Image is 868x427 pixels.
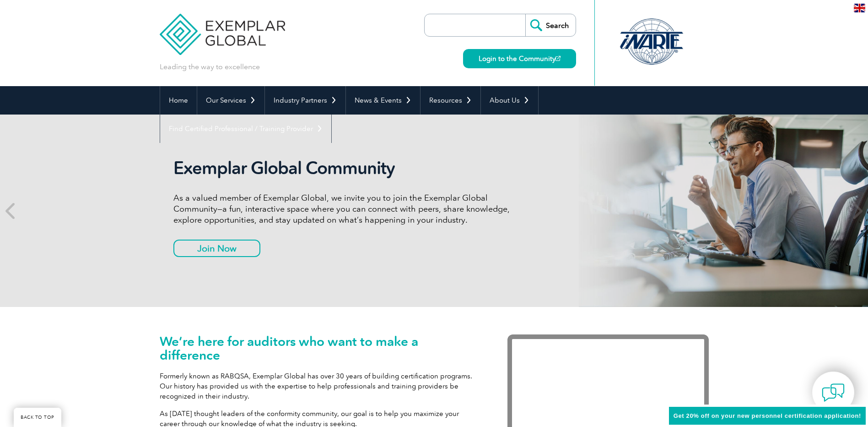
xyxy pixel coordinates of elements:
[160,62,260,72] p: Leading the way to excellence
[173,240,260,257] a: Join Now
[14,408,61,427] a: BACK TO TOP
[463,49,576,68] a: Login to the Community
[854,4,865,12] img: en
[346,86,420,115] a: News & Events
[674,412,861,419] span: Get 20% off on your new personnel certification application!
[160,86,197,115] a: Home
[481,86,538,115] a: About Us
[265,86,345,115] a: Industry Partners
[822,381,845,404] img: contact-chat.png
[173,192,517,225] p: As a valued member of Exemplar Global, we invite you to join the Exemplar Global Community—a fun,...
[160,371,480,401] p: Formerly known as RABQSA, Exemplar Global has over 30 years of building certification programs. O...
[525,14,576,36] input: Search
[173,158,517,179] h2: Exemplar Global Community
[421,86,480,115] a: Resources
[160,115,331,143] a: Find Certified Professional / Training Provider
[197,86,264,115] a: Our Services
[160,334,480,362] h1: We’re here for auditors who want to make a difference
[555,56,561,61] img: open_square.png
